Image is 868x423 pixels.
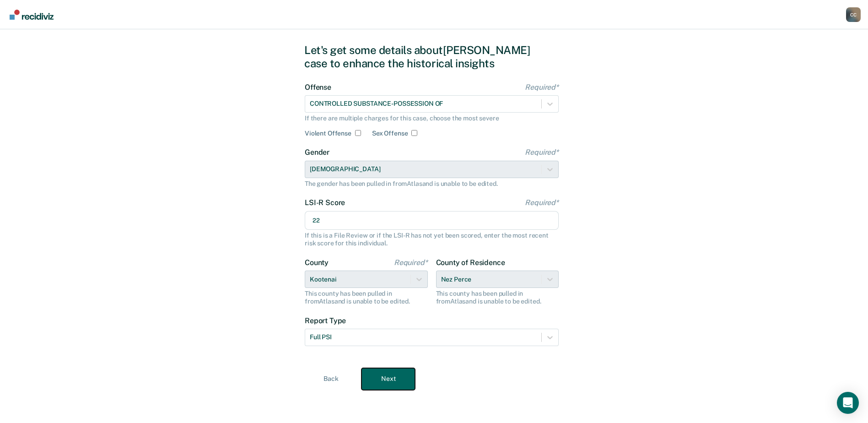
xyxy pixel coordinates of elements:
[305,83,559,92] label: Offense
[436,258,559,267] label: County of Residence
[304,43,564,70] div: Let's get some details about [PERSON_NAME] case to enhance the historical insights
[305,316,559,325] label: Report Type
[304,368,358,390] button: Back
[305,232,559,247] div: If this is a File Review or if the LSI-R has not yet been scored, enter the most recent risk scor...
[372,130,408,137] label: Sex Offense
[436,290,559,305] div: This county has been pulled in from Atlas and is unable to be edited.
[394,258,428,267] span: Required*
[10,10,54,20] img: Recidiviz
[305,148,559,157] label: Gender
[361,368,415,390] button: Next
[525,148,559,157] span: Required*
[305,258,428,267] label: County
[305,180,559,188] div: The gender has been pulled in from Atlas and is unable to be edited.
[305,198,559,207] label: LSI-R Score
[305,290,428,305] div: This county has been pulled in from Atlas and is unable to be edited.
[525,83,559,92] span: Required*
[837,392,859,414] div: Open Intercom Messenger
[846,7,861,22] div: C C
[525,198,559,207] span: Required*
[305,114,559,122] div: If there are multiple charges for this case, choose the most severe
[846,7,861,22] button: Profile dropdown button
[305,130,351,137] label: Violent Offense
